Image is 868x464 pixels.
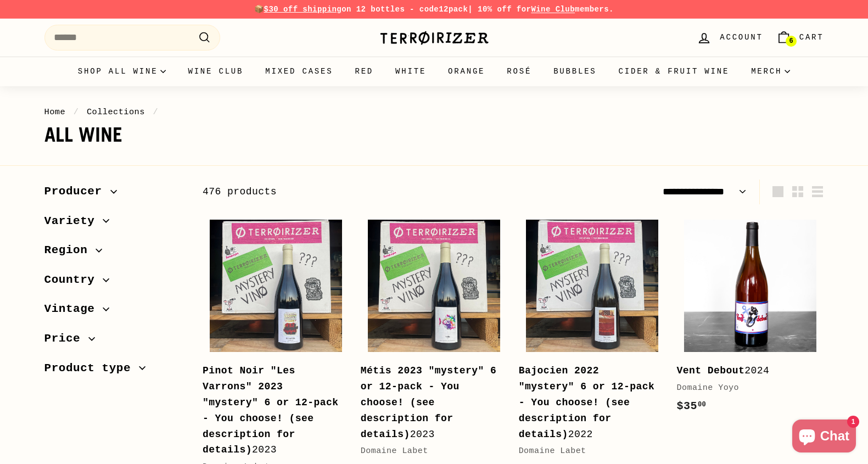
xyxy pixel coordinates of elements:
inbox-online-store-chat: Shopify online store chat [789,420,859,455]
a: Rosé [496,57,542,86]
span: 6 [789,37,793,45]
span: Region [44,241,96,260]
a: Bubbles [542,57,607,86]
span: Country [44,271,103,289]
a: Home [44,107,66,117]
nav: breadcrumbs [44,105,824,119]
span: Producer [44,182,110,201]
span: / [150,107,161,117]
div: Primary [23,57,846,86]
div: 2023 [203,363,339,458]
strong: 12pack [439,5,468,14]
a: Collections [87,107,145,117]
button: Product type [44,356,185,386]
button: Price [44,327,185,356]
span: Price [44,329,89,348]
a: Vent Debout2024Domaine Yoyo [677,213,824,426]
button: Variety [44,209,185,239]
button: Country [44,268,185,298]
a: Orange [437,57,496,86]
b: Bajocien 2022 "mystery" 6 or 12-pack - You choose! (see description for details) [519,365,655,439]
div: Domaine Yoyo [677,382,813,395]
span: $35 [677,400,707,412]
h1: All wine [44,124,824,146]
p: 📦 on 12 bottles - code | 10% off for members. [44,3,824,15]
summary: Merch [740,57,801,86]
div: Domaine Labet [519,445,655,458]
div: 2023 [361,363,497,442]
a: Red [344,57,384,86]
span: Variety [44,212,103,231]
span: Account [720,31,763,43]
span: Cart [799,31,824,43]
a: White [384,57,437,86]
a: Cart [770,21,831,54]
span: / [71,107,82,117]
a: Wine Club [177,57,254,86]
span: Product type [44,359,139,378]
div: 476 products [203,184,513,200]
div: Domaine Labet [361,445,497,458]
button: Producer [44,180,185,209]
a: Cider & Fruit Wine [608,57,741,86]
button: Vintage [44,297,185,327]
sup: 00 [698,401,706,409]
b: Métis 2023 "mystery" 6 or 12-pack - You choose! (see description for details) [361,365,497,439]
button: Region [44,238,185,268]
div: 2024 [677,363,813,379]
span: Vintage [44,300,103,318]
b: Vent Debout [677,365,745,376]
div: 2022 [519,363,655,442]
a: Wine Club [531,5,575,14]
a: Account [690,21,769,54]
summary: Shop all wine [67,57,177,86]
span: $30 off shipping [264,5,342,14]
a: Mixed Cases [254,57,344,86]
b: Pinot Noir "Les Varrons" 2023 "mystery" 6 or 12-pack - You choose! (see description for details) [203,365,339,455]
